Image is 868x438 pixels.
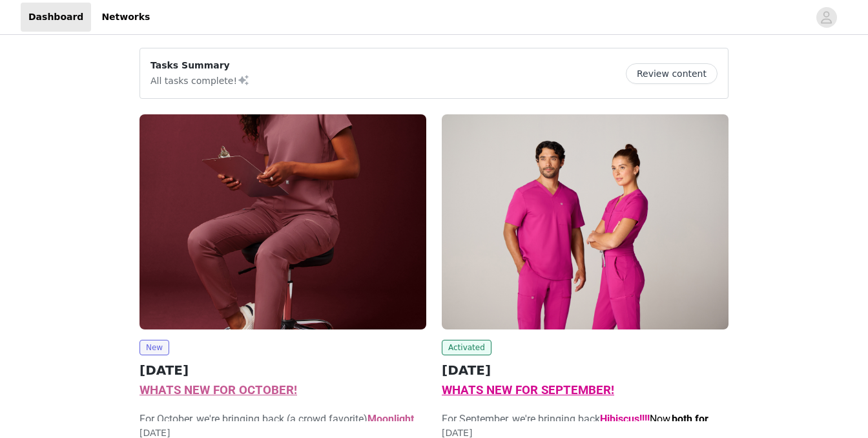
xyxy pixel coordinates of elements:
[94,3,158,32] a: Networks
[21,3,91,32] a: Dashboard
[600,413,650,425] strong: Hibiscus!!!!
[139,360,426,380] h2: [DATE]
[820,7,832,28] div: avatar
[139,114,426,329] img: Fabletics Scrubs
[139,428,170,438] span: [DATE]
[442,360,728,380] h2: [DATE]
[442,114,728,329] img: Fabletics Scrubs
[442,383,614,397] span: WHATS NEW FOR SEPTEMBER!
[150,59,250,72] p: Tasks Summary
[139,340,169,355] span: New
[139,383,297,397] span: WHATS NEW FOR OCTOBER!
[150,72,250,88] p: All tasks complete!
[442,428,472,438] span: [DATE]
[442,340,491,355] span: Activated
[626,63,718,84] button: Review content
